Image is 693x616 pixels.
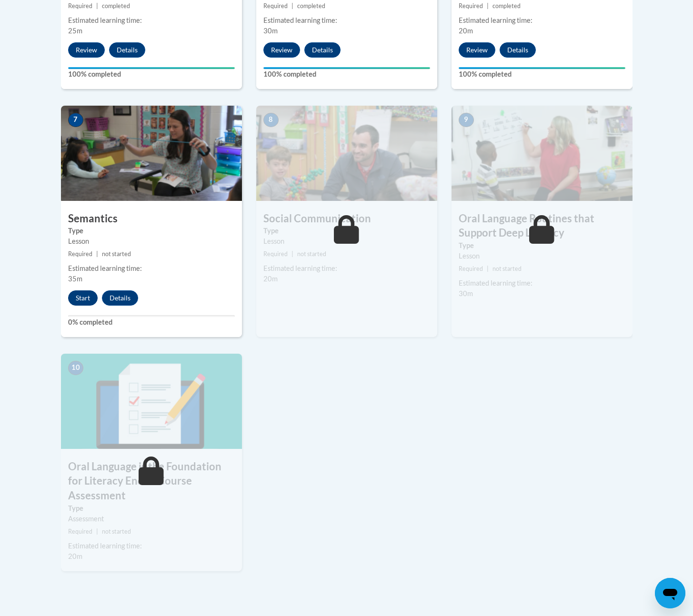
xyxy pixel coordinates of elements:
[263,15,430,26] div: Estimated learning time:
[68,263,235,274] div: Estimated learning time:
[68,2,92,10] span: Required
[291,250,293,258] span: |
[263,67,430,69] div: Your progress
[487,2,489,10] span: |
[68,503,235,514] label: Type
[61,354,242,449] img: Course Image
[459,15,625,26] div: Estimated learning time:
[263,113,279,127] span: 8
[263,69,430,79] label: 100% completed
[102,528,131,535] span: not started
[291,2,293,10] span: |
[459,69,625,79] label: 100% completed
[256,106,437,201] img: Course Image
[68,528,92,535] span: Required
[68,317,235,328] label: 0% completed
[68,250,92,258] span: Required
[263,2,288,10] span: Required
[263,263,430,274] div: Estimated learning time:
[459,27,473,35] span: 20m
[68,552,82,560] span: 20m
[68,42,105,58] button: Review
[492,265,522,272] span: not started
[68,113,83,127] span: 7
[256,211,437,226] h3: Social Communication
[263,250,288,258] span: Required
[96,528,98,535] span: |
[96,250,98,258] span: |
[655,578,685,608] iframe: Button to launch messaging window
[459,42,495,58] button: Review
[263,42,300,58] button: Review
[452,211,633,241] h3: Oral Language Routines that Support Deep Literacy
[452,106,633,201] img: Course Image
[487,265,489,272] span: |
[68,226,235,236] label: Type
[68,236,235,247] div: Lesson
[61,459,242,503] h3: Oral Language is the Foundation for Literacy End of Course Assessment
[304,42,341,58] button: Details
[68,361,83,375] span: 10
[297,2,325,10] span: completed
[263,275,278,283] span: 20m
[68,290,98,306] button: Start
[109,42,145,58] button: Details
[459,251,625,261] div: Lesson
[459,240,625,251] label: Type
[263,226,430,236] label: Type
[102,290,138,306] button: Details
[459,278,625,288] div: Estimated learning time:
[68,67,235,69] div: Your progress
[500,42,536,58] button: Details
[459,67,625,69] div: Your progress
[263,236,430,247] div: Lesson
[492,2,521,10] span: completed
[68,275,82,283] span: 35m
[459,265,483,272] span: Required
[61,106,242,201] img: Course Image
[459,2,483,10] span: Required
[297,250,326,258] span: not started
[459,289,473,298] span: 30m
[68,514,235,524] div: Assessment
[263,27,278,35] span: 30m
[68,27,82,35] span: 25m
[68,541,235,551] div: Estimated learning time:
[96,2,98,10] span: |
[102,2,130,10] span: completed
[68,69,235,79] label: 100% completed
[459,113,474,127] span: 9
[68,15,235,26] div: Estimated learning time:
[102,250,131,258] span: not started
[61,211,242,226] h3: Semantics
